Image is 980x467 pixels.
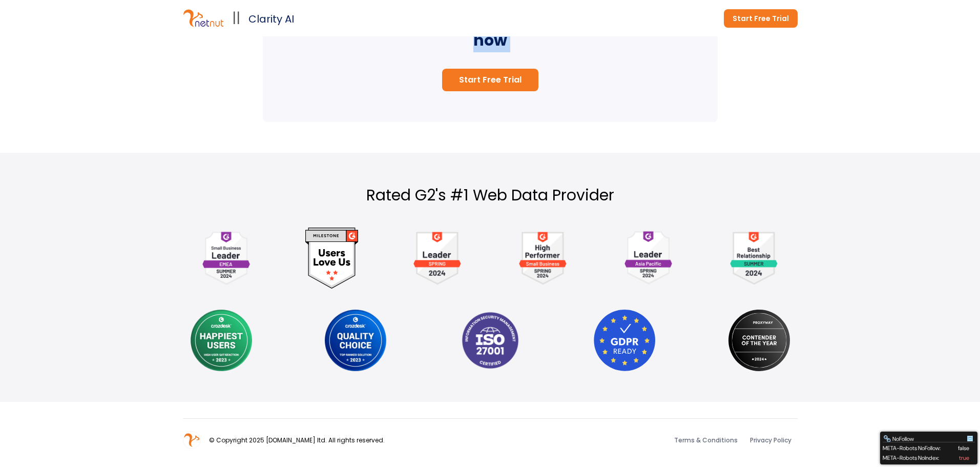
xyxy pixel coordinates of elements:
[248,12,294,26] span: Clarity AI
[232,8,240,28] p: ||
[724,9,798,28] a: Start Free Trial
[959,454,969,462] div: true
[883,442,975,452] div: META-Robots NoFollow:
[744,431,798,450] a: Privacy Policy
[442,69,538,91] a: Start Free Trial
[883,452,975,462] div: META-Robots NoIndex:
[668,431,744,450] a: Terms & Conditions
[883,435,966,443] div: NoFollow
[366,184,614,207] p: Rated G2's #1 Web Data Provider
[958,444,969,452] div: false
[966,435,974,443] div: Minimize
[209,436,385,445] p: © Copyright 2025 [DOMAIN_NAME] ltd. All rights reserved.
